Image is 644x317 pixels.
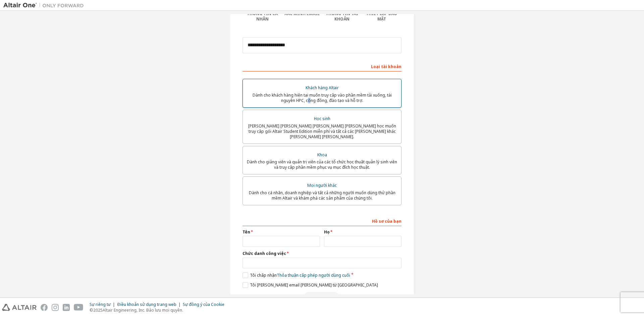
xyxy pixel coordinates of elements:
[90,302,111,307] font: Sự riêng tư
[253,92,392,103] font: Dành cho khách hàng hiện tại muốn truy cập vào phần mềm tải xuống, tài nguyên HPC, cộng đồng, đào...
[3,2,87,9] img: Altair One
[93,307,103,313] font: 2025
[326,11,358,22] font: Thông tin tài khoản
[103,307,183,313] font: Altair Engineering, Inc. Bảo lưu mọi quyền.
[90,307,93,313] font: ©
[306,85,339,91] font: Khách hàng Altair
[249,190,395,201] font: Dành cho cá nhân, doanh nghiệp và tất cả những người muốn dùng thử phần mềm Altair và khám phá cá...
[307,182,337,188] font: Mọi người khác
[250,282,378,288] font: Tôi [PERSON_NAME] email [PERSON_NAME] từ [GEOGRAPHIC_DATA]
[314,116,330,121] font: Học sinh
[372,218,401,224] font: Hồ sơ của bạn
[250,272,277,278] font: Tôi chấp nhận
[277,272,350,278] font: Thỏa thuận cấp phép người dùng cuối
[74,304,84,311] img: youtube.svg
[243,251,286,256] font: Chức danh công việc
[117,302,176,307] font: Điều khoản sử dụng trang web
[371,64,401,69] font: Loại tài khoản
[324,229,330,235] font: Họ
[52,304,59,311] img: instagram.svg
[41,304,48,311] img: facebook.svg
[317,152,327,158] font: Khoa
[243,292,401,302] div: Read and acccept EULA to continue
[247,11,278,22] font: Thông tin cá nhân
[63,304,70,311] img: linkedin.svg
[183,302,224,307] font: Sự đồng ý của Cookie
[366,11,397,22] font: Thiết lập bảo mật
[248,123,396,140] font: [PERSON_NAME] [PERSON_NAME] [PERSON_NAME] [PERSON_NAME] học muốn truy cập gói Altair Student Edit...
[2,304,37,311] img: altair_logo.svg
[247,159,397,170] font: Dành cho giảng viên và quản trị viên của các tổ chức học thuật quản lý sinh viên và truy cập phần...
[243,229,250,235] font: Tên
